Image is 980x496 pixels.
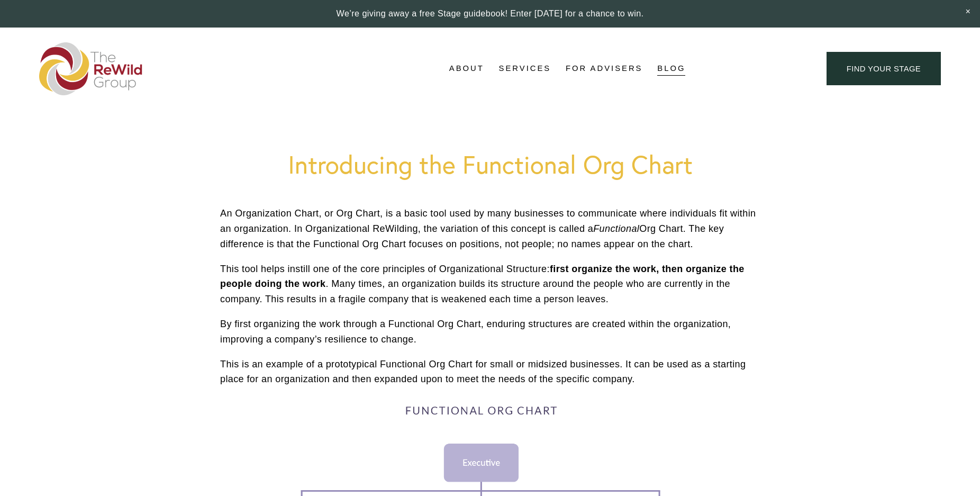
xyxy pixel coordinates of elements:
a: find your stage [827,52,941,85]
p: This is an example of a prototypical Functional Org Chart for small or midsized businesses. It ca... [220,357,760,387]
img: The ReWild Group [39,42,143,95]
a: folder dropdown [449,61,484,77]
span: About [449,61,484,76]
p: This tool helps instill one of the core principles of Organizational Structure: . Many times, an ... [220,261,760,307]
p: By first organizing the work through a Functional Org Chart, enduring structures are created with... [220,317,760,347]
em: Functional [593,223,639,234]
a: folder dropdown [499,61,551,77]
p: An Organization Chart, or Org Chart, is a basic tool used by many businesses to communicate where... [220,206,760,251]
a: For Advisers [566,61,642,77]
span: Services [499,61,551,76]
h1: Introducing the Functional Org Chart [220,149,760,179]
a: Blog [657,61,685,77]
